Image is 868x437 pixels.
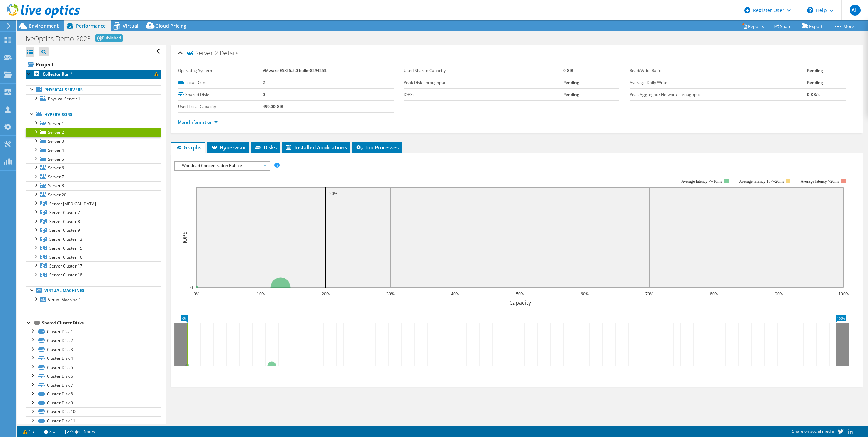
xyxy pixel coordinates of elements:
a: Cluster Disk 1 [26,327,161,336]
span: Server Cluster 8 [49,218,80,224]
span: Server Cluster 16 [49,254,82,260]
a: Virtual Machine 1 [26,295,161,304]
span: Server 4 [48,147,64,153]
a: Server Cluster 7 [26,208,161,217]
b: Pending [807,80,823,85]
svg: \n [807,7,813,13]
a: 3 [39,427,60,436]
b: Collector Run 1 [43,71,73,77]
a: Server Cluster 15 [26,244,161,253]
span: Server 7 [48,174,64,180]
span: Server 3 [48,138,64,144]
span: Server Cluster 13 [49,236,82,242]
span: Environment [29,22,59,29]
text: 80% [710,291,718,297]
a: Server Cluster 5 [26,199,161,208]
span: Graphs [174,144,201,151]
a: Collector Run 1 [26,70,161,79]
text: 30% [386,291,395,297]
b: 0 GiB [563,68,573,74]
span: Server 6 [48,165,64,171]
label: IOPS: [404,91,563,98]
a: Physical Server 1 [26,94,161,103]
a: Server 20 [26,190,161,199]
span: Server 1 [48,120,64,126]
label: Peak Aggregate Network Throughput [630,91,807,98]
a: Export [797,21,828,31]
span: Server Cluster 7 [49,210,80,215]
label: Used Local Capacity [178,103,263,110]
text: 100% [838,291,849,297]
a: Server 1 [26,119,161,128]
h1: LiveOptics Demo 2023 [22,35,91,42]
text: 60% [581,291,589,297]
span: Virtual Machine 1 [48,297,81,303]
span: Server [MEDICAL_DATA] [49,201,96,207]
b: Pending [563,80,579,85]
label: Used Shared Capacity [404,67,563,74]
a: Cluster Disk 11 [26,416,161,425]
b: 0 [263,92,265,97]
a: Server Cluster 8 [26,217,161,226]
text: 40% [451,291,459,297]
a: Server 7 [26,173,161,181]
a: Cluster Disk 5 [26,363,161,372]
text: Capacity [509,299,531,306]
span: Virtual [123,22,138,29]
a: Physical Servers [26,85,161,94]
b: 2 [263,80,265,85]
a: Server 4 [26,146,161,155]
span: AL [850,5,861,16]
a: More Information [178,119,218,125]
span: Server Cluster 15 [49,245,82,251]
a: 1 [18,427,39,436]
a: Server Cluster 17 [26,261,161,270]
span: Cloud Pricing [155,22,186,29]
a: Server 6 [26,163,161,172]
div: Shared Cluster Disks [42,319,161,327]
span: Server 2 [187,50,218,57]
a: Cluster Disk 9 [26,399,161,407]
a: Reports [737,21,769,31]
span: Performance [76,22,106,29]
a: Project [26,59,161,70]
a: Server Cluster 18 [26,271,161,279]
label: Peak Disk Throughput [404,79,563,86]
a: Server 3 [26,137,161,146]
a: Server Cluster 9 [26,226,161,235]
text: 70% [645,291,653,297]
a: Server 2 [26,128,161,137]
span: Share on social media [792,428,834,434]
text: 10% [257,291,265,297]
span: Workload Concentration Bubble [179,162,266,170]
a: Cluster Disk 4 [26,354,161,363]
a: Server Cluster 16 [26,253,161,261]
span: Details [220,49,238,57]
a: Virtual Machines [26,286,161,295]
a: Server Cluster 13 [26,235,161,244]
text: 0% [193,291,199,297]
span: Hypervisor [211,144,246,151]
text: Average latency >20ms [801,179,839,184]
a: Project Notes [60,427,100,436]
a: Cluster Disk 7 [26,381,161,389]
tspan: Average latency <=10ms [681,179,722,184]
label: Local Disks [178,79,263,86]
span: Physical Server 1 [48,96,80,102]
text: 20% [329,191,337,196]
tspan: Average latency 10<=20ms [739,179,784,184]
span: Server 20 [48,192,66,198]
a: Server 8 [26,181,161,190]
label: Operating System [178,67,263,74]
a: More [828,21,859,31]
span: Server Cluster 18 [49,272,82,278]
b: Pending [563,92,579,97]
span: Server 2 [48,129,64,135]
b: Pending [807,68,823,74]
span: Server Cluster 17 [49,263,82,269]
a: Hypervisors [26,110,161,119]
a: Share [769,21,797,31]
span: Installed Applications [285,144,347,151]
text: 0 [190,285,193,290]
a: Cluster Disk 3 [26,345,161,354]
